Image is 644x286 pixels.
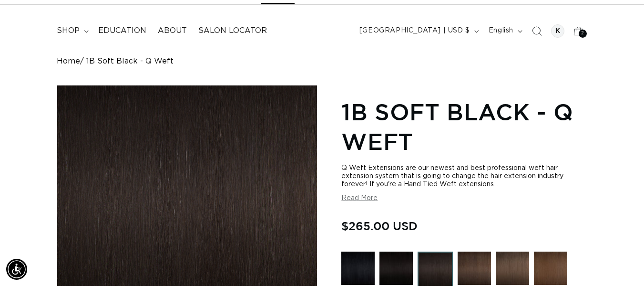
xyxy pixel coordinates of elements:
[57,57,587,66] nav: breadcrumbs
[359,26,470,36] span: [GEOGRAPHIC_DATA] | USD $
[534,252,567,285] img: 4 Medium Brown - Q Weft
[379,252,413,285] img: 1N Natural Black - Q Weft
[458,252,491,285] img: 2 Dark Brown - Q Weft
[483,22,526,40] button: English
[354,22,483,40] button: [GEOGRAPHIC_DATA] | USD $
[6,259,27,280] div: Accessibility Menu
[496,252,529,285] img: 4AB Medium Ash Brown - Q Weft
[581,30,584,38] span: 2
[57,57,80,66] a: Home
[158,26,187,36] span: About
[98,26,146,36] span: Education
[92,20,152,42] a: Education
[51,20,92,42] summary: shop
[489,26,513,36] span: English
[193,20,273,42] a: Salon Locator
[341,217,418,235] span: $265.00 USD
[596,240,644,286] iframe: Chat Widget
[341,252,375,285] img: 1 Black - Q Weft
[86,57,174,66] span: 1B Soft Black - Q Weft
[526,21,547,42] summary: Search
[152,20,193,42] a: About
[57,26,80,36] span: shop
[341,164,587,189] div: Q Weft Extensions are our newest and best professional weft hair extension system that is going t...
[341,194,378,202] button: Read More
[198,26,267,36] span: Salon Locator
[341,97,587,157] h1: 1B Soft Black - Q Weft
